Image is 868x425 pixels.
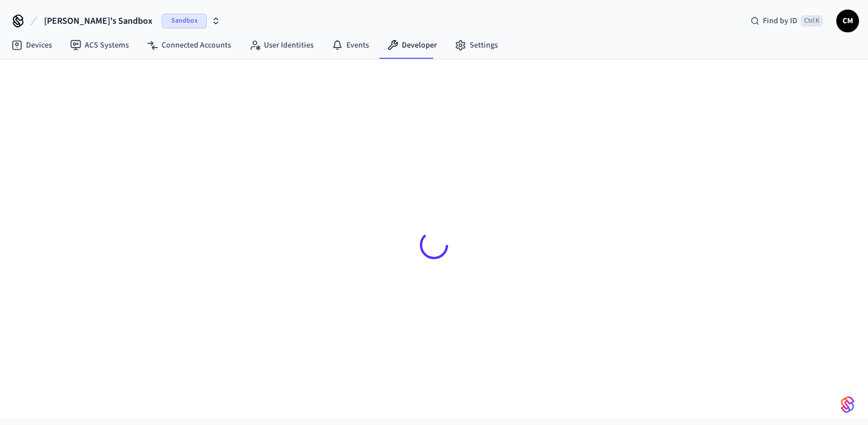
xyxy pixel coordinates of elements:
span: [PERSON_NAME]'s Sandbox [44,14,153,28]
button: CM [836,10,859,32]
a: User Identities [240,35,323,55]
img: SeamLogoGradient.69752ec5.svg [841,396,854,414]
div: Find by IDCtrl K [741,11,832,31]
a: ACS Systems [61,35,138,55]
a: Settings [446,35,507,55]
a: Connected Accounts [138,35,240,55]
span: Sandbox [162,14,207,28]
span: CM [837,11,858,31]
a: Developer [378,35,446,55]
span: Ctrl K [801,15,823,27]
a: Devices [2,35,61,55]
a: Events [323,35,378,55]
span: Find by ID [763,15,797,27]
